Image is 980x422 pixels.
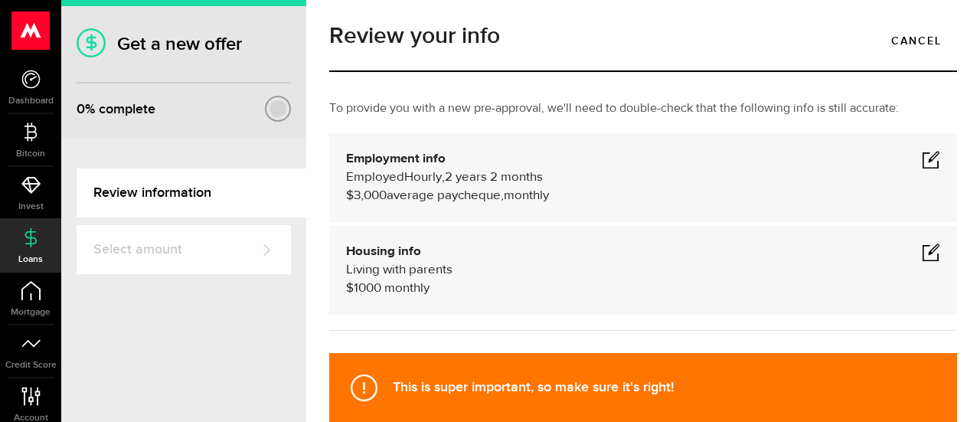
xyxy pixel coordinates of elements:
[77,33,291,55] h1: Get a new offer
[445,171,543,184] span: 2 years 2 months
[77,101,85,117] span: 0
[442,171,445,184] span: ,
[77,168,306,218] a: Review information
[77,96,155,123] div: % complete
[346,152,446,165] b: Employment info
[504,189,549,202] span: monthly
[329,25,957,47] h1: Review your info
[393,379,674,395] strong: This is super important, so make sure it's right!
[346,282,354,295] span: $
[329,100,957,118] p: To provide you with a new pre-approval, we'll need to double-check that the following info is sti...
[346,189,387,202] span: $3,000
[354,282,381,295] span: 1000
[876,25,957,57] a: Cancel
[77,225,291,274] a: Select amount
[384,282,430,295] span: monthly
[387,189,504,202] span: average paycheque,
[12,6,58,52] button: Open LiveChat chat widget
[404,171,442,184] span: Hourly
[346,263,452,276] span: Living with parents
[346,245,421,258] b: Housing info
[346,171,404,184] span: Employed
